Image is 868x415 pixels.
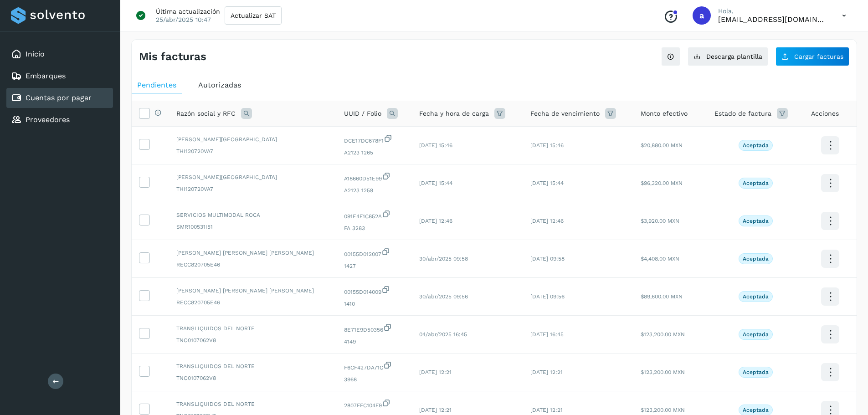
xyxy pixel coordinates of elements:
p: Aceptada [743,218,769,224]
span: [DATE] 12:21 [530,369,563,375]
span: 2807FFC104F9 [344,399,405,410]
span: Fecha de vencimiento [530,109,600,118]
span: 3968 [344,375,405,384]
span: 04/abr/2025 16:45 [419,331,467,338]
p: 25/abr/2025 10:47 [156,15,211,24]
span: RECC820705E46 [176,298,329,307]
span: $123,200.00 MXN [641,407,685,413]
span: TNO0107062V8 [176,336,329,344]
a: Proveedores [26,115,70,124]
span: TNO0107062V8 [176,374,329,382]
span: [DATE] 12:46 [419,218,452,224]
span: Razón social y RFC [176,109,236,118]
button: Cargar facturas [776,47,849,66]
span: Monto efectivo [641,109,688,118]
div: Cuentas por pagar [6,88,113,108]
span: TRANSLIQUIDOS DEL NORTE [176,362,329,370]
p: Última actualización [156,7,220,15]
span: Descarga plantilla [706,53,762,60]
p: Aceptada [743,180,769,186]
span: [DATE] 12:46 [530,218,564,224]
p: Aceptada [743,369,769,375]
span: UUID / Folio [344,109,381,118]
span: Autorizadas [198,81,241,89]
span: 4149 [344,338,405,346]
span: DCE17DC678F1 [344,134,405,145]
h4: Mis facturas [139,50,206,63]
p: Aceptada [743,142,769,149]
span: [DATE] 15:46 [530,142,564,149]
span: SMR100531I51 [176,223,329,231]
span: 1427 [344,262,405,270]
a: Inicio [26,50,45,58]
span: [DATE] 15:46 [419,142,452,149]
span: [PERSON_NAME] [PERSON_NAME] [PERSON_NAME] [176,287,329,295]
span: [PERSON_NAME] [PERSON_NAME] [PERSON_NAME] [176,249,329,257]
span: Actualizar SAT [231,12,276,19]
span: [DATE] 16:45 [530,331,564,338]
span: 091E4F1C852A [344,210,405,220]
span: THI120720VA7 [176,147,329,155]
span: Acciones [811,109,839,118]
p: Aceptada [743,407,769,413]
span: RECC820705E46 [176,261,329,269]
span: [DATE] 09:58 [530,256,565,262]
span: $123,200.00 MXN [641,369,685,375]
p: Hola, [718,7,827,15]
span: [DATE] 15:44 [419,180,452,186]
div: Embarques [6,66,113,86]
span: Cargar facturas [794,53,843,60]
span: [DATE] 12:21 [419,369,452,375]
p: Aceptada [743,256,769,262]
span: [PERSON_NAME][GEOGRAPHIC_DATA] [176,135,329,143]
span: A2123 1259 [344,186,405,195]
span: 30/abr/2025 09:58 [419,256,468,262]
span: $96,320.00 MXN [641,180,683,186]
p: administracion@aplogistica.com [718,15,827,24]
span: [DATE] 15:44 [530,180,564,186]
span: $123,200.00 MXN [641,331,685,338]
div: Inicio [6,44,113,64]
span: A2123 1265 [344,149,405,157]
span: Fecha y hora de carga [419,109,489,118]
div: Proveedores [6,110,113,130]
p: Aceptada [743,293,769,300]
span: [DATE] 12:21 [530,407,563,413]
span: FA 3283 [344,224,405,232]
p: Aceptada [743,331,769,338]
span: F6CF427DA71C [344,361,405,372]
span: TRANSLIQUIDOS DEL NORTE [176,400,329,408]
span: 00155D012007 [344,247,405,258]
span: $3,920.00 MXN [641,218,679,224]
button: Actualizar SAT [225,6,282,25]
button: Descarga plantilla [688,47,768,66]
span: SERVICIOS MULTIMODAL ROCA [176,211,329,219]
span: $4,408.00 MXN [641,256,679,262]
span: [DATE] 09:56 [530,293,565,300]
a: Cuentas por pagar [26,93,92,102]
span: TRANSLIQUIDOS DEL NORTE [176,324,329,333]
span: Estado de factura [714,109,771,118]
span: [DATE] 12:21 [419,407,452,413]
span: 1410 [344,300,405,308]
span: 30/abr/2025 09:56 [419,293,468,300]
span: $89,600.00 MXN [641,293,683,300]
span: A18660D51E99 [344,172,405,183]
span: [PERSON_NAME][GEOGRAPHIC_DATA] [176,173,329,181]
span: Pendientes [137,81,176,89]
span: THI120720VA7 [176,185,329,193]
span: 8E71E9D50356 [344,323,405,334]
a: Embarques [26,72,66,80]
span: 00155D014009 [344,285,405,296]
span: $20,880.00 MXN [641,142,683,149]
